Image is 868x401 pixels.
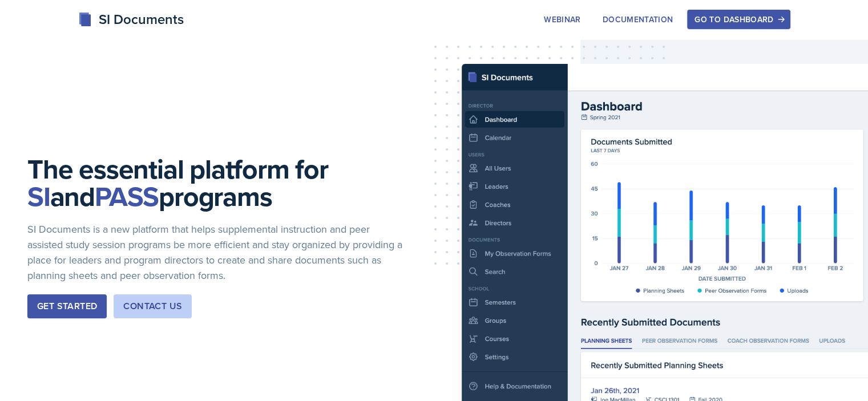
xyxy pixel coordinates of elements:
[544,15,580,24] div: Webinar
[27,294,107,318] button: Get Started
[603,15,673,24] div: Documentation
[536,10,588,29] button: Webinar
[114,294,192,318] button: Contact Us
[78,9,184,30] div: SI Documents
[695,15,782,24] div: Go to Dashboard
[123,299,182,313] div: Contact Us
[687,10,790,29] button: Go to Dashboard
[595,10,681,29] button: Documentation
[37,299,97,313] div: Get Started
